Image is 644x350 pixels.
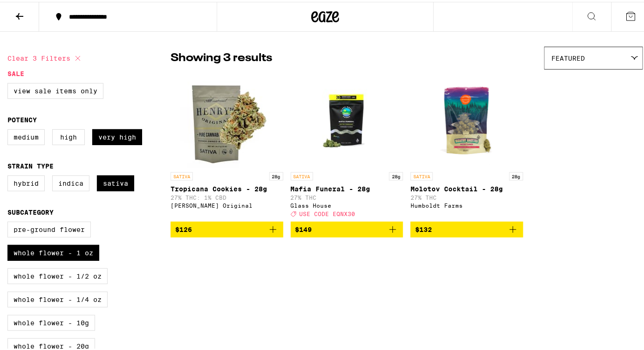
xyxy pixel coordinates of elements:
button: Add to bag [171,220,283,236]
span: $132 [415,224,432,231]
div: [PERSON_NAME] Original [171,201,283,207]
label: Medium [7,127,45,143]
div: Humboldt Farms [411,201,523,207]
a: Open page for Molotov Cocktail - 28g from Humboldt Farms [411,72,523,220]
label: Sativa [97,174,134,189]
p: Tropicana Cookies - 28g [171,183,283,191]
p: Molotov Cocktail - 28g [411,183,523,191]
div: Glass House [291,201,404,207]
img: Humboldt Farms - Molotov Cocktail - 28g [420,72,514,166]
p: 28g [389,170,403,179]
legend: Subcategory [7,207,54,214]
p: 27% THC [291,193,404,199]
a: Open page for Tropicana Cookies - 28g from Henry's Original [171,72,283,220]
span: $149 [295,224,312,231]
p: SATIVA [411,170,433,179]
img: Glass House - Mafia Funeral - 28g [300,72,393,166]
label: Very High [92,127,142,143]
button: Clear 3 filters [7,45,83,68]
legend: Potency [7,114,37,122]
a: Open page for Mafia Funeral - 28g from Glass House [291,72,404,220]
label: Indica [52,174,89,189]
p: 27% THC [411,193,523,199]
span: USE CODE EQNX30 [300,209,356,215]
p: 28g [509,170,523,179]
p: Mafia Funeral - 28g [291,183,404,191]
p: SATIVA [171,170,193,179]
label: View Sale Items Only [7,81,103,97]
label: Whole Flower - 1/2 oz [7,266,108,282]
label: Whole Flower - 10g [7,313,95,329]
img: Henry's Original - Tropicana Cookies - 28g [180,72,274,166]
label: Pre-ground Flower [7,220,91,236]
label: High [52,127,85,143]
p: SATIVA [291,170,313,179]
label: Whole Flower - 1 oz [7,243,99,259]
p: 28g [269,170,283,179]
button: Add to bag [411,220,523,236]
span: Featured [551,53,585,60]
p: Showing 3 results [171,49,272,64]
p: 27% THC: 1% CBD [171,193,283,199]
label: Hybrid [7,174,45,189]
button: Add to bag [291,220,404,236]
label: Whole Flower - 1/4 oz [7,290,108,306]
legend: Sale [7,68,24,76]
span: Hi. Need any help? [6,7,67,14]
legend: Strain Type [7,161,54,168]
span: $126 [175,224,192,231]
